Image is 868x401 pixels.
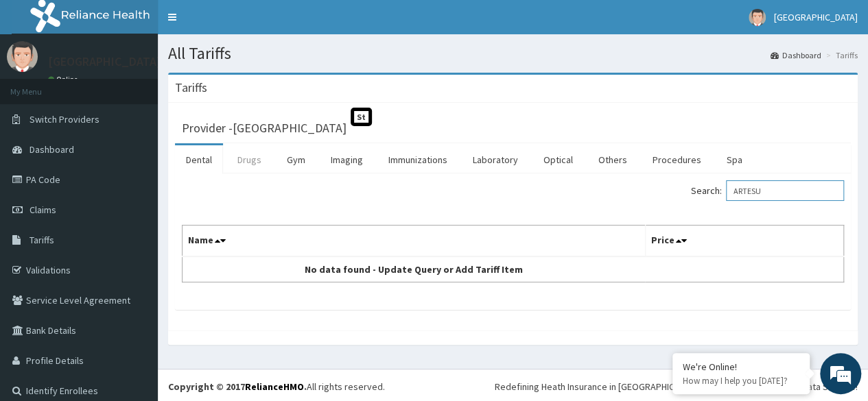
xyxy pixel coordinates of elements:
[771,49,821,61] a: Dashboard
[48,75,81,84] a: Online
[245,380,304,393] a: RelianceHMO
[823,49,858,61] li: Tariffs
[683,361,799,373] div: We're Online!
[377,145,458,174] a: Immunizations
[462,145,529,174] a: Laboratory
[182,122,347,134] h3: Provider - [GEOGRAPHIC_DATA]
[495,380,858,393] div: Redefining Heath Insurance in [GEOGRAPHIC_DATA] using Telemedicine and Data Science!
[175,145,223,174] a: Dental
[183,256,646,282] td: No data found - Update Query or Add Tariff Item
[225,7,258,40] div: Minimize live chat window
[226,145,272,174] a: Drugs
[25,69,56,103] img: d_794563401_company_1708531726252_794563401
[320,145,374,174] a: Imaging
[7,260,261,308] textarea: Type your message and hit 'Enter'
[168,380,307,393] strong: Copyright © 2017 .
[726,180,844,201] input: Search:
[691,180,844,201] label: Search:
[71,77,231,95] div: Chat with us now
[7,41,38,72] img: User Image
[30,204,56,216] span: Claims
[30,113,99,125] span: Switch Providers
[645,226,843,257] th: Price
[175,82,207,94] h3: Tariffs
[48,56,161,68] p: [GEOGRAPHIC_DATA]
[30,143,74,156] span: Dashboard
[774,11,858,23] span: [GEOGRAPHIC_DATA]
[80,116,189,254] span: We're online!
[183,226,646,257] th: Name
[749,9,766,26] img: User Image
[30,234,54,246] span: Tariffs
[587,145,638,174] a: Others
[642,145,712,174] a: Procedures
[276,145,316,174] a: Gym
[351,108,372,126] span: St
[716,145,753,174] a: Spa
[168,45,858,62] h1: All Tariffs
[683,375,799,387] p: How may I help you today?
[532,145,584,174] a: Optical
